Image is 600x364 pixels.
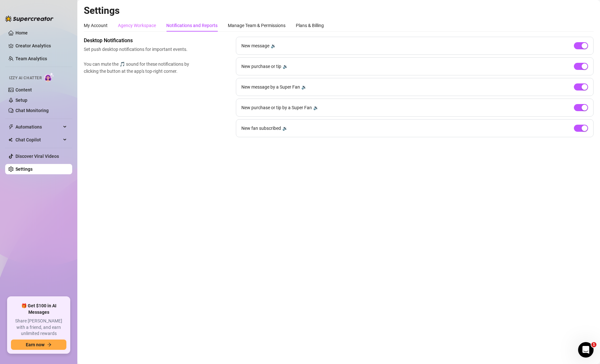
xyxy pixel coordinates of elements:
h2: Settings [84,5,594,17]
span: New fan subscribed [241,125,281,132]
div: Agency Workspace [118,22,156,29]
a: Content [15,87,32,92]
span: thunderbolt [8,124,14,129]
img: Chat Copilot [8,138,13,142]
span: Automations [15,122,61,132]
span: 🎁 Get $100 in AI Messages [11,303,66,315]
span: New purchase or tip [241,63,281,70]
div: My Account [84,22,108,29]
span: Desktop Notifications [84,37,192,44]
div: 🔉 [283,63,288,70]
div: 🔉 [313,104,319,111]
img: logo-BBDzfeDw.svg [5,15,53,22]
span: 1 [591,342,596,347]
span: New message [241,42,269,49]
div: 🔉 [282,125,288,132]
a: Discover Viral Videos [15,154,59,159]
a: Settings [15,167,33,172]
span: Earn now [26,342,44,347]
a: Team Analytics [15,56,47,61]
span: You can mute the 🎵 sound for these notifications by clicking the button at the app's top-right co... [84,61,192,75]
span: arrow-right [47,342,52,347]
button: Earn nowarrow-right [11,340,66,350]
iframe: Intercom live chat [578,342,594,358]
span: New message by a Super Fan [241,83,300,91]
div: Manage Team & Permissions [228,22,285,29]
span: Izzy AI Chatter [9,75,42,81]
span: New purchase or tip by a Super Fan [241,104,312,111]
span: Chat Copilot [15,135,61,145]
a: Chat Monitoring [15,108,49,113]
a: Setup [15,98,27,103]
a: Home [15,30,28,35]
span: Share [PERSON_NAME] with a friend, and earn unlimited rewards [11,318,66,337]
div: 🔉 [301,83,307,91]
span: Set push desktop notifications for important events. [84,46,192,53]
div: 🔉 [271,42,276,49]
a: Creator Analytics [15,41,67,51]
div: Plans & Billing [296,22,324,29]
img: AI Chatter [44,72,54,82]
div: Notifications and Reports [166,22,218,29]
